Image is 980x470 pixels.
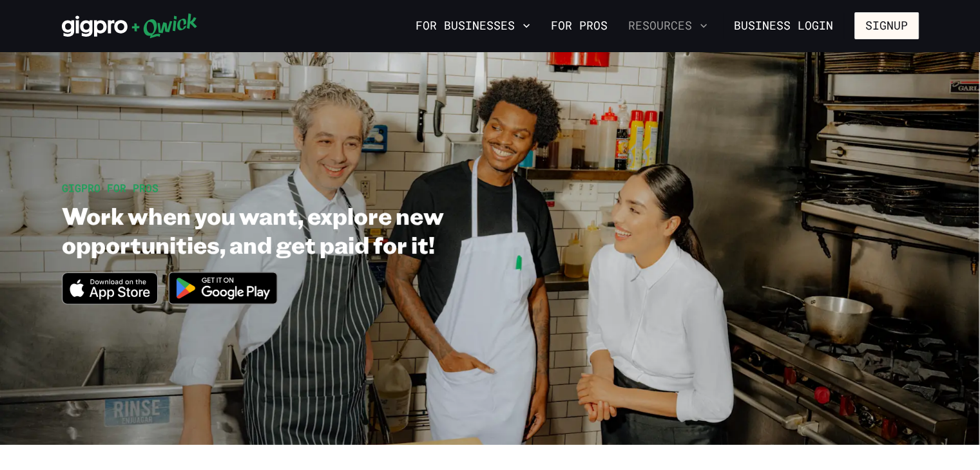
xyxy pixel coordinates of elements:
[160,264,285,312] img: Get it on Google Play
[623,15,713,37] button: Resources
[854,12,919,39] button: Signup
[723,12,844,39] a: Business Login
[62,181,159,194] span: GIGPRO FOR PROS
[546,15,613,37] a: For Pros
[62,201,576,259] h1: Work when you want, explore new opportunities, and get paid for it!
[410,15,535,37] button: For Businesses
[62,294,159,307] a: Download on the App Store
